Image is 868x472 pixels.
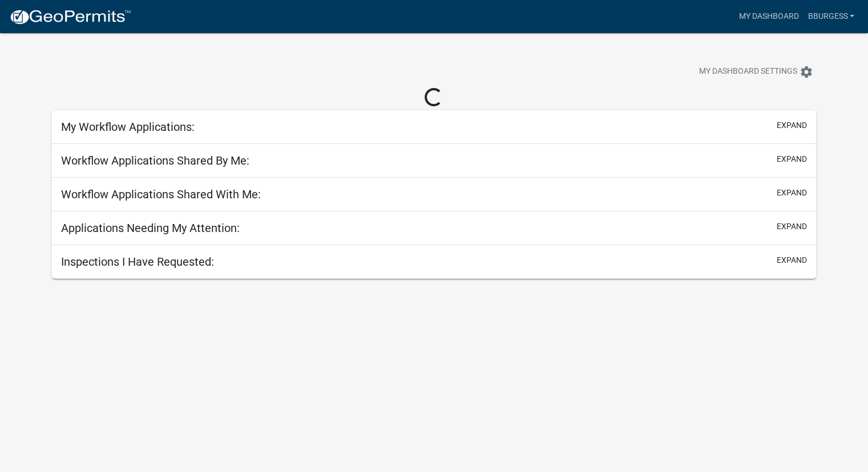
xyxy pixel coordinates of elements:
[61,154,249,167] h5: Workflow Applications Shared By Me:
[699,65,797,79] span: My Dashboard Settings
[803,6,859,27] a: Bburgess
[777,119,807,131] button: expand
[777,187,807,199] button: expand
[777,221,807,233] button: expand
[777,153,807,165] button: expand
[61,187,261,201] h5: Workflow Applications Shared With Me:
[777,254,807,266] button: expand
[734,6,803,27] a: My Dashboard
[61,120,195,134] h5: My Workflow Applications:
[690,61,822,83] button: My Dashboard Settingssettings
[800,65,813,79] i: settings
[61,221,240,235] h5: Applications Needing My Attention:
[61,255,214,269] h5: Inspections I Have Requested:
